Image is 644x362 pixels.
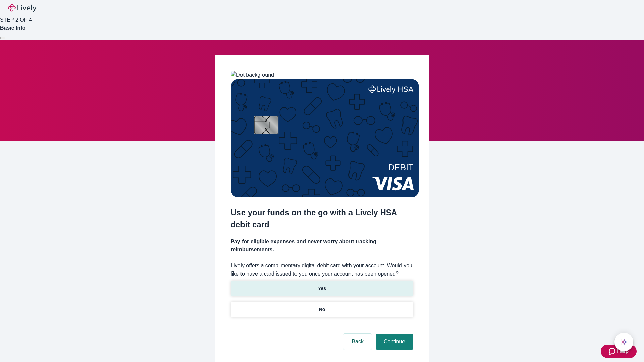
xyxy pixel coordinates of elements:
[231,71,274,79] img: Dot background
[231,262,413,278] label: Lively offers a complimentary digital debit card with your account. Would you like to have a card...
[614,333,633,351] button: chat
[621,339,627,345] svg: Lively AI Assistant
[319,306,325,313] p: No
[231,281,413,296] button: Yes
[318,285,326,292] p: Yes
[617,347,629,355] span: Help
[8,4,36,12] img: Lively
[376,334,413,350] button: Continue
[609,347,617,355] svg: Zendesk support icon
[601,345,637,358] button: Zendesk support iconHelp
[231,238,413,254] h4: Pay for eligible expenses and never worry about tracking reimbursements.
[231,302,413,317] button: No
[231,79,419,197] img: Debit card
[231,206,413,231] h2: Use your funds on the go with a Lively HSA debit card
[343,334,372,350] button: Back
